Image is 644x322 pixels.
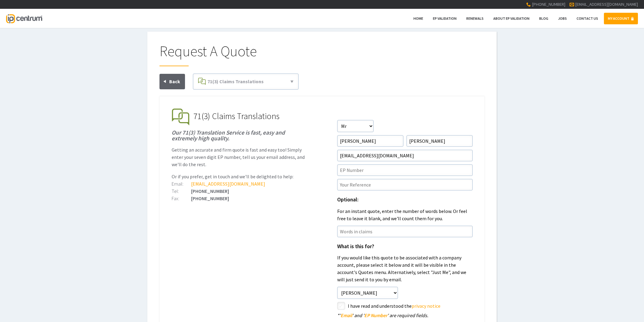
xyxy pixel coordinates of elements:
[337,135,403,147] input: First Name
[172,130,307,141] h1: Our 71(3) Translation Service is fast, easy and extremely high quality.
[172,189,307,194] div: [PHONE_NUMBER]
[159,74,185,89] a: Back
[406,135,473,147] input: Surname
[539,16,548,21] span: Blog
[337,179,473,190] input: Your Reference
[337,226,473,237] input: Words in claims
[577,16,598,21] span: Contact Us
[429,13,461,24] a: EP Validation
[337,302,345,310] label: styled-checkbox
[489,13,533,24] a: About EP Validation
[207,78,264,84] span: 71(3) Claims Translations
[554,13,571,24] a: Jobs
[191,181,265,187] a: [EMAIL_ADDRESS][DOMAIN_NAME]
[532,2,565,7] span: [PHONE_NUMBER]
[462,13,488,24] a: Renewals
[348,302,473,310] label: I have read and understood the
[337,150,473,161] input: Email
[337,197,473,203] h1: Optional:
[6,9,42,28] a: IP Centrum
[337,164,473,176] input: EP Number
[413,16,423,21] span: Home
[169,78,180,84] span: Back
[194,111,279,122] span: 71(3) Claims Translations
[196,76,296,87] a: 71(3) Claims Translations
[575,2,638,7] a: [EMAIL_ADDRESS][DOMAIN_NAME]
[604,13,638,24] a: MY ACCOUNT
[493,16,529,21] span: About EP Validation
[172,181,191,186] div: Email:
[172,173,307,180] p: Or if you prefer, get in touch and we'll be delighted to help:
[337,207,473,222] p: For an instant quote, enter the number of words below. Or feel free to leave it blank, and we'll ...
[337,254,473,283] p: If you would like this quote to be associated with a company account, please select it below and ...
[558,16,567,21] span: Jobs
[172,146,307,168] p: Getting an accurate and firm quote is fast and easy too! Simply enter your seven digit EP number,...
[172,196,191,201] div: Fax:
[466,16,484,21] span: Renewals
[412,303,440,309] a: privacy notice
[337,313,473,318] div: ' ' and ' ' are required fields.
[172,189,191,194] div: Tel:
[573,13,602,24] a: Contact Us
[364,312,387,318] span: EP Number
[172,196,307,201] div: [PHONE_NUMBER]
[409,13,427,24] a: Home
[337,244,473,249] h1: What is this for?
[159,44,485,66] h1: Request A Quote
[341,312,352,318] span: Email
[535,13,552,24] a: Blog
[433,16,457,21] span: EP Validation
